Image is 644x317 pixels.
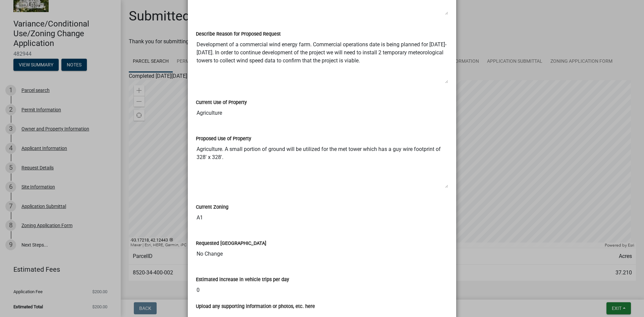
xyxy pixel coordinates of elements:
[196,143,448,188] textarea: Agriculture. A small portion of ground will be utilized for the met tower which has a guy wire fo...
[196,241,266,246] label: Requested [GEOGRAPHIC_DATA]
[196,277,289,282] label: Estimated increase in vehicle trips per day
[196,100,247,105] label: Current Use of Property
[196,205,228,210] label: Current Zoning
[196,38,448,84] textarea: Development of a commercial wind energy farm. Commercial operations date is being planned for [DA...
[196,304,315,309] label: Upload any supporting information or photos, etc. here
[196,137,251,141] label: Proposed Use of Property
[196,32,281,37] label: Describe Reason for Proposed Request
